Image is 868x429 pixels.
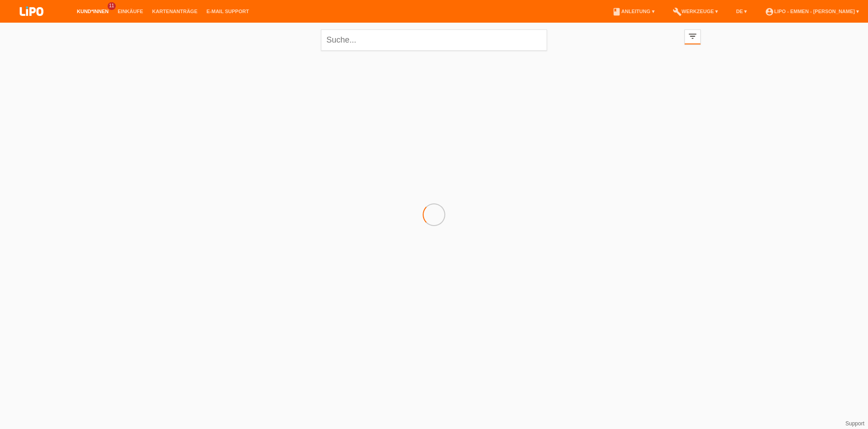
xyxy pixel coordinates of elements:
a: buildWerkzeuge ▾ [668,9,723,14]
a: bookAnleitung ▾ [608,9,659,14]
a: account_circleLIPO - Emmen - [PERSON_NAME] ▾ [760,9,863,14]
a: Support [845,420,864,427]
a: E-Mail Support [202,9,254,14]
i: filter_list [688,31,698,41]
input: Suche... [321,29,547,51]
a: DE ▾ [731,9,751,14]
i: account_circle [765,7,774,16]
a: Kartenanträge [148,9,202,14]
a: Einkäufe [113,9,147,14]
i: book [612,7,621,16]
a: LIPO pay [9,19,54,25]
i: build [673,7,682,16]
span: 11 [108,2,116,10]
a: Kund*innen [72,9,113,14]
